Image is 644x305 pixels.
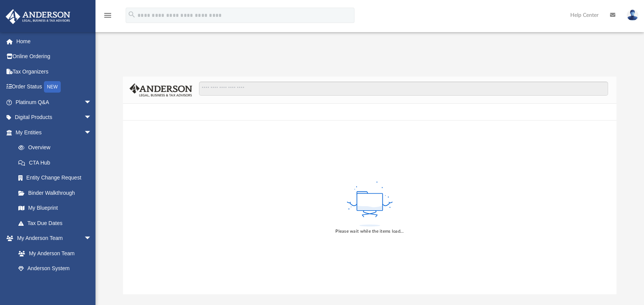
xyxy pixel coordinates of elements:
i: search [128,10,136,19]
a: Entity Change Request [11,170,103,186]
a: Online Ordering [5,49,103,64]
a: Platinum Q&Aarrow_drop_down [5,95,103,110]
span: arrow_drop_down [84,110,99,126]
a: CTA Hub [11,155,103,170]
a: My Anderson Team [11,246,95,261]
div: Please wait while the items load... [335,228,404,235]
span: arrow_drop_down [84,95,99,110]
input: Search files and folders [199,82,608,96]
a: My Anderson Teamarrow_drop_down [5,231,99,246]
a: My Entitiesarrow_drop_down [5,125,103,140]
a: Tax Organizers [5,64,103,79]
div: NEW [44,81,61,93]
img: Anderson Advisors Platinum Portal [3,9,73,24]
a: menu [103,15,112,20]
a: Client Referrals [11,276,99,291]
a: Tax Due Dates [11,215,103,231]
a: Order StatusNEW [5,79,103,95]
a: Digital Productsarrow_drop_down [5,110,103,125]
a: Anderson System [11,261,99,276]
span: arrow_drop_down [84,125,99,140]
a: Home [5,34,103,49]
a: My Blueprint [11,201,99,216]
a: Binder Walkthrough [11,185,103,201]
span: arrow_drop_down [84,231,99,246]
i: menu [103,11,112,20]
img: User Pic [627,10,638,21]
a: Overview [11,140,103,155]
